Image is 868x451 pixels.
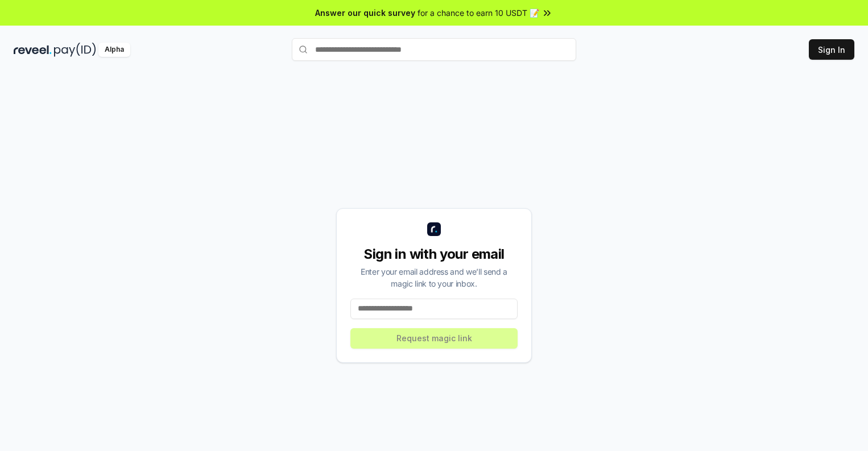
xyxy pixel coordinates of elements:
[809,39,854,60] button: Sign In
[418,7,539,19] span: for a chance to earn 10 USDT 📝
[350,266,518,289] div: Enter your email address and we’ll send a magic link to your inbox.
[350,245,518,263] div: Sign in with your email
[315,7,415,19] span: Answer our quick survey
[427,222,441,236] img: logo_small
[54,43,96,57] img: pay_id
[14,43,52,57] img: reveel_dark
[98,43,130,57] div: Alpha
